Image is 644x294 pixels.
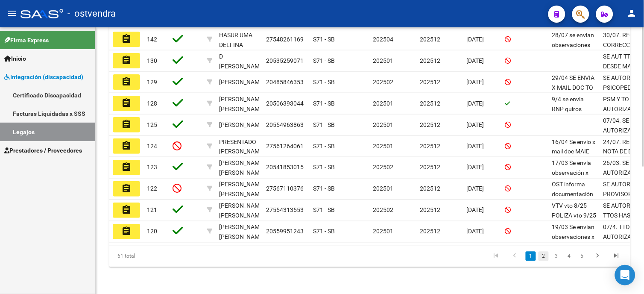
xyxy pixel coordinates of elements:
span: [DATE] [467,36,484,43]
mat-icon: assignment [121,226,132,236]
span: 130 [147,57,157,64]
div: [PERSON_NAME] [PERSON_NAME] [219,159,265,178]
a: go to previous page [507,252,523,261]
div: HASUR UMA DELFINA [219,30,259,50]
span: Prestadores / Proveedores [4,146,82,155]
a: go to last page [609,252,625,261]
a: 2 [539,252,549,261]
span: [DATE] [467,228,484,235]
span: 202512 [420,79,440,85]
span: 202512 [420,100,440,107]
span: S71 - SB [313,100,335,107]
span: Inicio [4,54,26,63]
span: 17/03 Se envía observación x mail. Esperando aprobación para emitir la autorización [552,160,596,215]
span: [DATE] [467,121,484,128]
span: S71 - SB [313,164,335,171]
mat-icon: person [627,8,637,18]
span: S71 - SB [313,36,335,43]
span: Integración (discapacidad) [4,72,83,82]
span: [DATE] [467,185,484,192]
span: 202501 [373,121,393,128]
span: 20506393044 [266,100,304,107]
span: 202512 [420,164,440,171]
a: go to first page [488,252,504,261]
span: 123 [147,164,157,171]
div: [PERSON_NAME] [219,120,265,130]
span: 202512 [420,36,440,43]
span: 122 [147,185,157,192]
span: 20554963863 [266,121,304,128]
span: 121 [147,207,157,214]
span: S71 - SB [313,228,335,235]
span: 27554313553 [266,207,304,214]
span: S71 - SB [313,207,335,214]
span: [DATE] [467,207,484,214]
span: 16/04 Se envio x mail doc MAIE [552,138,596,155]
span: 120 [147,228,157,235]
li: page 1 [524,249,537,264]
span: 202501 [373,57,393,64]
a: 4 [564,252,574,261]
span: 125 [147,121,157,128]
mat-icon: menu [7,8,17,18]
span: 202512 [420,228,440,235]
span: [DATE] [467,57,484,64]
mat-icon: assignment [121,183,132,194]
div: Open Intercom Messenger [615,265,635,285]
span: 202501 [373,143,393,150]
div: [PERSON_NAME] [PERSON_NAME] [219,223,265,242]
mat-icon: assignment [121,205,132,215]
a: 1 [526,252,536,261]
div: [PERSON_NAME] [PERSON_NAME] [219,180,265,200]
span: 20485846353 [266,79,304,85]
mat-icon: assignment [121,55,132,65]
span: 202512 [420,207,440,214]
span: [DATE] [467,164,484,171]
span: S71 - SB [313,143,335,150]
span: S71 - SB [313,185,335,192]
span: 202502 [373,79,393,85]
span: - ostvendra [67,4,116,23]
span: 20559951243 [266,228,304,235]
span: [DATE] [467,100,484,107]
a: go to next page [590,252,606,261]
span: 202512 [420,57,440,64]
span: 202512 [420,185,440,192]
span: 202512 [420,143,440,150]
span: S71 - SB [313,79,335,85]
li: page 5 [576,249,588,264]
div: [PERSON_NAME] [PERSON_NAME] [219,94,265,114]
span: OST informa documentación correcta, esperando aprobación para emitir autorización. [552,181,596,247]
span: 27567110376 [266,185,304,192]
span: S71 - SB [313,121,335,128]
span: 202502 [373,164,393,171]
mat-icon: assignment [121,98,132,108]
span: 142 [147,36,157,43]
span: 28/07 se envian observaciones por mail [552,32,594,58]
a: 5 [577,252,587,261]
mat-icon: assignment [121,119,132,129]
li: page 2 [537,249,550,264]
span: 27548261169 [266,36,304,43]
div: PRESENTADO [PERSON_NAME] [219,137,265,157]
span: 128 [147,100,157,107]
span: [DATE] [467,143,484,150]
span: 19/03 Se envian observaciones x mail 21/04 se envio x mail MAIE y PSICOPE [552,224,596,270]
span: 9/4 se envia RNP quiros (kinesio) x mail [552,96,591,122]
span: 202501 [373,100,393,107]
li: page 4 [563,249,576,264]
div: D [PERSON_NAME] [219,52,265,71]
mat-icon: assignment [121,34,132,44]
span: 202501 [373,228,393,235]
span: 202501 [373,185,393,192]
mat-icon: assignment [121,162,132,172]
span: 129 [147,79,157,85]
span: 29/04 SE ENVIA X MAIL DOC TO [552,74,595,91]
mat-icon: assignment [121,141,132,151]
div: [PERSON_NAME] [219,77,265,87]
span: 202512 [420,121,440,128]
li: page 3 [550,249,563,264]
span: 124 [147,143,157,150]
span: S71 - SB [313,57,335,64]
span: Firma Express [4,35,49,45]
